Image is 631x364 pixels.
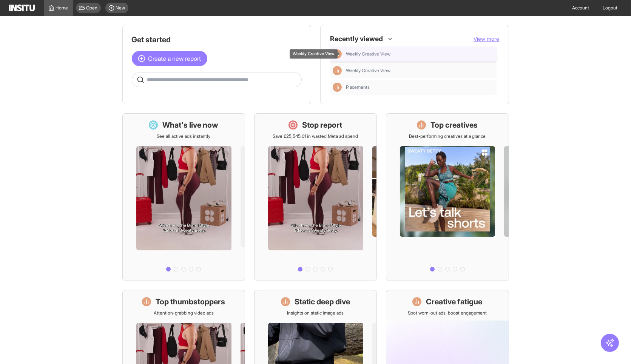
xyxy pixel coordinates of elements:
[154,310,214,316] p: Attention-grabbing video ads
[474,35,500,42] span: View more
[346,51,391,57] span: Weekly Creative View
[9,5,35,11] img: Logo
[132,34,302,45] h1: Get started
[273,133,358,139] p: Save £25,545.01 in wasted Meta ad spend
[295,296,350,307] h1: Static deep dive
[430,120,478,130] h1: Top creatives
[287,310,344,316] p: Insights on static image ads
[156,296,225,307] h1: Top thumbstoppers
[290,49,338,59] div: Weekly Creative View
[56,5,68,11] span: Home
[122,113,245,281] a: What's live nowSee all active ads instantly
[162,120,218,130] h1: What's live now
[346,84,494,90] span: Placements
[386,113,509,281] a: Top creativesBest-performing creatives at a glance
[86,5,98,11] span: Open
[409,133,486,139] p: Best-performing creatives at a glance
[474,35,500,43] button: View more
[254,113,377,281] a: Stop reportSave £25,545.01 in wasted Meta ad spend
[346,68,391,74] span: Weekly Creative View
[132,51,207,66] button: Create a new report
[116,5,125,11] span: New
[148,54,201,63] span: Create a new report
[346,51,494,57] span: Weekly Creative View
[333,83,342,92] div: Insights
[302,120,342,130] h1: Stop report
[346,84,370,90] span: Placements
[333,66,342,75] div: Insights
[346,68,494,74] span: Weekly Creative View
[157,133,210,139] p: See all active ads instantly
